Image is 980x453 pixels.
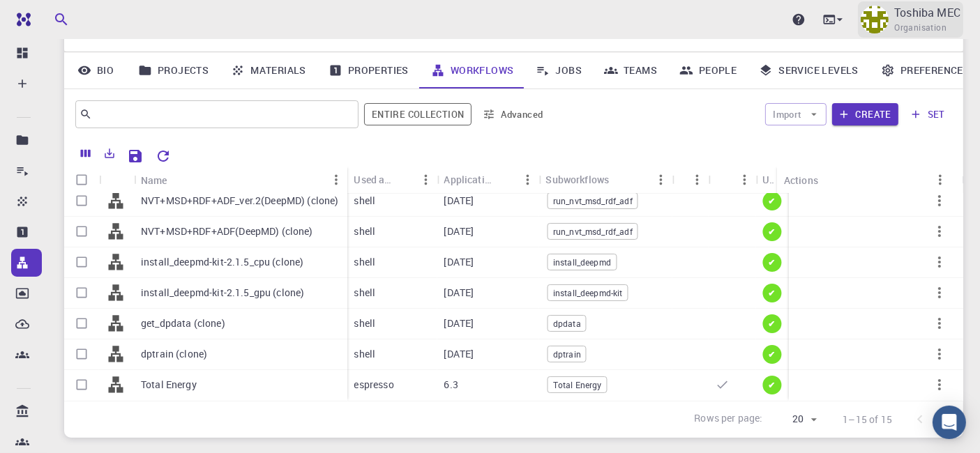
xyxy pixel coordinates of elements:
span: Support [27,10,77,22]
button: Menu [415,169,437,191]
span: Filter throughout whole library including sets (folders) [364,103,472,125]
button: Menu [517,169,539,191]
a: Jobs [525,52,593,89]
p: install_deepmd-kit-2.1.5_cpu (clone) [141,255,303,269]
p: [DATE] [444,224,474,238]
p: Rows per page: [694,411,762,427]
span: install_deepmd [548,256,616,268]
p: 1–15 of 15 [843,413,893,427]
div: Actions [777,167,951,194]
p: shell [354,255,376,269]
span: dptrain [548,348,586,360]
p: dptrain (clone) [141,347,207,361]
div: Icon [99,167,134,194]
div: Default [708,166,755,193]
a: Materials [220,52,317,89]
a: Workflows [420,52,525,89]
span: ✔ [763,226,781,238]
div: Used application [347,166,437,193]
button: Entire collection [364,103,472,125]
a: Teams [593,52,668,89]
button: Export [98,142,121,164]
span: run_nvt_msd_rdf_adf [548,226,638,238]
p: NVT+MSD+RDF+ADF_ver.2(DeepMD) (clone) [141,194,339,208]
p: [DATE] [444,286,474,300]
span: ✔ [763,256,781,268]
div: Subworkflows [546,166,610,193]
a: Service Levels [748,52,870,89]
span: ✔ [763,379,781,391]
span: Total Energy [548,379,607,391]
p: shell [354,286,376,300]
p: [DATE] [444,316,474,330]
button: Sort [609,169,631,191]
p: NVT+MSD+RDF+ADF(DeepMD) (clone) [141,224,313,238]
button: Create [832,103,898,125]
p: espresso [354,378,394,392]
p: Toshiba MEC [894,4,960,21]
div: Name [141,167,167,194]
p: 6.3 [444,378,458,392]
p: [DATE] [444,347,474,361]
div: Application Version [437,166,539,193]
div: Subworkflows [539,166,672,193]
span: ✔ [763,195,781,207]
span: dpdata [548,318,586,330]
a: People [668,52,748,89]
button: Reset Explorer Settings [149,142,177,170]
div: Up-to-date [762,166,774,193]
button: Sort [167,169,190,191]
button: Save Explorer Settings [121,142,149,170]
p: [DATE] [444,255,474,269]
button: Sort [393,169,415,191]
a: Bio [64,52,127,89]
div: Tags [672,166,708,193]
button: Sort [495,169,517,191]
img: logo [11,13,31,26]
p: shell [354,224,376,238]
p: get_dpdata (clone) [141,316,225,330]
p: shell [354,194,376,208]
button: Menu [686,169,708,191]
p: [DATE] [444,194,474,208]
span: ✔ [763,348,781,360]
span: install_deepmd-kit [548,287,628,299]
a: Properties [317,52,420,89]
button: Menu [325,169,347,191]
a: Projects [127,52,220,89]
button: Advanced [477,103,550,125]
button: Import [765,103,826,125]
p: shell [354,316,376,330]
div: Name [134,167,347,194]
div: Actions [784,167,818,194]
span: ✔ [763,318,781,330]
div: Application Version [444,166,495,193]
span: run_nvt_msd_rdf_adf [548,195,638,207]
button: Sort [774,169,796,191]
span: ✔ [763,287,781,299]
button: Menu [649,169,672,191]
img: Toshiba MEC [861,6,889,33]
button: Sort [715,169,737,191]
div: 20 [769,409,821,429]
button: set [904,103,952,125]
p: shell [354,347,376,361]
p: Total Energy [141,378,197,392]
button: Menu [929,169,951,191]
button: Menu [733,169,755,191]
span: Organisation [894,21,947,35]
div: Used application [354,166,393,193]
button: Columns [74,142,98,164]
p: install_deepmd-kit-2.1.5_gpu (clone) [141,286,304,300]
div: Open Intercom Messenger [933,406,966,439]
